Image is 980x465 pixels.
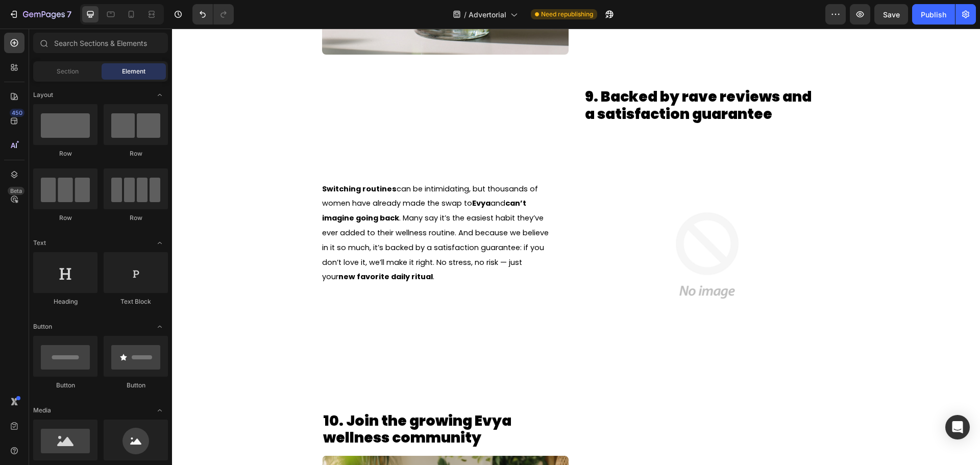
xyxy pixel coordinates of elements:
iframe: Design area [172,29,980,465]
div: Text Block [104,297,168,306]
div: Button [104,381,168,390]
span: Toggle open [152,235,168,251]
div: Row [33,149,97,158]
span: Media [33,406,51,415]
span: Advertorial [469,9,506,20]
div: Row [33,213,97,223]
strong: new favorite daily ritual [166,243,261,253]
span: / [464,9,467,20]
span: Layout [33,90,53,100]
div: Publish [921,9,946,20]
span: Toggle open [152,87,168,103]
div: Beta [8,187,24,195]
div: Heading [33,297,97,306]
button: 7 [4,4,76,25]
span: Text [33,238,46,248]
span: Element [122,67,145,76]
button: Publish [912,4,955,25]
span: Section [57,67,79,76]
span: Toggle open [152,402,168,419]
div: Undo/Redo [192,4,234,25]
img: no-image-2048-5e88c1b20e087fb7bbe9a3771824e743c244f437e4f8ba93bbf7b11b53f7824c_large.gif [412,104,658,350]
span: Button [33,322,52,331]
div: Row [104,149,168,158]
div: Row [104,213,168,223]
p: 7 [67,8,71,20]
button: Save [874,4,908,25]
input: Search Sections & Elements [33,33,168,53]
div: Open Intercom Messenger [945,415,970,439]
h2: 9. Backed by rave reviews and a satisfaction guarantee [412,59,642,95]
h2: 10. Join the growing Evya wellness community [150,383,380,419]
div: 450 [10,109,24,117]
span: Need republishing [541,10,593,19]
div: Button [33,381,97,390]
span: Toggle open [152,319,168,335]
span: Save [883,10,900,19]
strong: Evya [300,169,318,180]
